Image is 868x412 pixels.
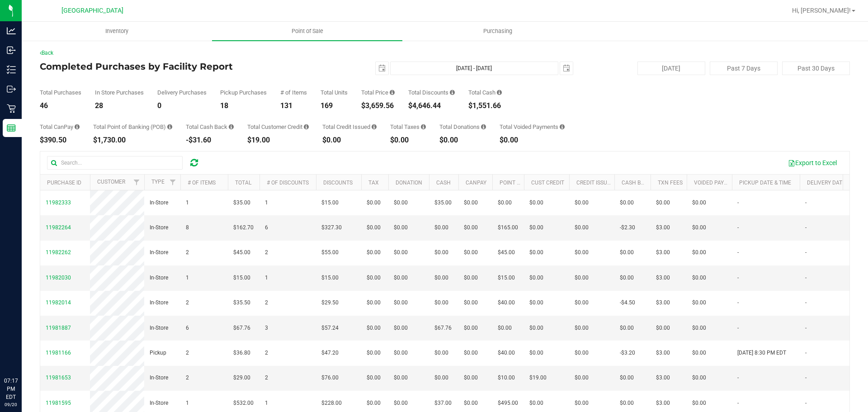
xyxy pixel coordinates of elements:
[434,248,448,257] span: $0.00
[434,298,448,307] span: $0.00
[575,324,589,332] span: $0.00
[692,324,706,332] span: $0.00
[75,124,80,130] i: Sum of the successful, non-voided CanPay payment transactions for all purchases in the date range.
[498,399,518,407] span: $495.00
[394,374,408,382] span: $0.00
[805,399,807,407] span: -
[361,90,395,95] div: Total Price
[529,349,543,357] span: $0.00
[367,199,381,207] span: $0.00
[186,274,189,282] span: 1
[40,62,310,71] h4: Completed Purchases by Facility Report
[434,349,448,357] span: $0.00
[321,223,342,232] span: $327.30
[620,349,635,357] span: -$3.20
[434,223,448,232] span: $0.00
[656,399,670,407] span: $3.00
[150,298,168,307] span: In-Store
[805,298,807,307] span: -
[150,324,168,332] span: In-Store
[150,399,168,407] span: In-Store
[737,248,739,257] span: -
[372,124,377,130] i: Sum of all account credit issued for all refunds from returned purchases in the date range.
[529,274,543,282] span: $0.00
[402,22,593,41] a: Purchasing
[805,223,807,232] span: -
[620,374,634,382] span: $0.00
[498,199,512,207] span: $0.00
[367,274,381,282] span: $0.00
[620,248,634,257] span: $0.00
[46,350,71,356] span: 11981166
[637,62,705,75] button: [DATE]
[656,223,670,232] span: $3.00
[186,324,189,332] span: 6
[229,124,234,130] i: Sum of the cash-back amounts from rounded-up electronic payments for all purchases in the date ra...
[464,374,478,382] span: $0.00
[321,324,339,332] span: $57.24
[468,102,502,109] div: $1,551.66
[321,199,339,207] span: $15.00
[97,179,125,185] a: Customer
[265,324,268,332] span: 3
[280,102,307,109] div: 131
[529,374,547,382] span: $19.00
[529,298,543,307] span: $0.00
[235,180,251,186] a: Total
[805,274,807,282] span: -
[575,298,589,307] span: $0.00
[46,325,71,331] span: 11981887
[464,399,478,407] span: $0.00
[421,124,426,130] i: Sum of the total taxes for all purchases in the date range.
[150,274,168,282] span: In-Store
[46,275,71,281] span: 11982030
[151,179,165,185] a: Type
[805,374,807,382] span: -
[233,223,254,232] span: $162.70
[321,274,339,282] span: $15.00
[361,102,395,109] div: $3,659.56
[576,180,614,186] a: Credit Issued
[150,248,168,257] span: In-Store
[464,274,478,282] span: $0.00
[394,349,408,357] span: $0.00
[658,180,683,186] a: Txn Fees
[47,180,81,186] a: Purchase ID
[434,399,452,407] span: $37.00
[46,224,71,231] span: 11982264
[265,298,268,307] span: 2
[186,298,189,307] span: 2
[408,102,455,109] div: $4,646.44
[321,102,348,109] div: 169
[692,248,706,257] span: $0.00
[321,248,339,257] span: $55.00
[692,298,706,307] span: $0.00
[7,123,16,133] inline-svg: Reports
[93,124,172,130] div: Total Point of Banking (POB)
[304,124,309,130] i: Sum of the successful, non-voided payments using account credit for all purchases in the date range.
[575,199,589,207] span: $0.00
[322,124,377,130] div: Total Credit Issued
[529,399,543,407] span: $0.00
[450,90,455,95] i: Sum of the discount values applied to the all purchases in the date range.
[434,199,452,207] span: $35.00
[247,124,309,130] div: Total Customer Credit
[500,137,565,144] div: $0.00
[367,399,381,407] span: $0.00
[620,274,634,282] span: $0.00
[367,374,381,382] span: $0.00
[265,223,268,232] span: 6
[367,298,381,307] span: $0.00
[233,248,250,257] span: $45.00
[468,90,502,95] div: Total Cash
[265,399,268,407] span: 1
[620,324,634,332] span: $0.00
[150,349,166,357] span: Pickup
[620,399,634,407] span: $0.00
[321,399,342,407] span: $228.00
[4,401,18,408] p: 09/20
[280,90,307,95] div: # of Items
[436,180,451,186] a: Cash
[394,199,408,207] span: $0.00
[656,248,670,257] span: $3.00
